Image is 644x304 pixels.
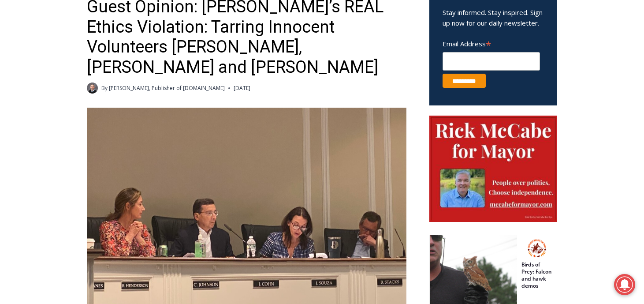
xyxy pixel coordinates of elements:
[0,88,127,110] a: [PERSON_NAME] Read Sanctuary Fall Fest: [DATE]
[231,88,409,108] span: Intern @ [DOMAIN_NAME]
[443,35,540,51] label: Email Address
[92,75,96,83] div: 2
[92,26,123,72] div: Birds of Prey: Falcon and hawk demos
[87,83,98,94] a: Author image
[223,0,417,86] div: "[PERSON_NAME] and I covered the [DATE] Parade, which was a really eye opening experience as I ha...
[212,86,427,110] a: Intern @ [DOMAIN_NAME]
[109,84,225,92] a: [PERSON_NAME], Publisher of [DOMAIN_NAME]
[98,75,101,83] div: /
[443,7,544,28] p: Stay informed. Stay inspired. Sign up now for our daily newsletter.
[7,89,113,109] h4: [PERSON_NAME] Read Sanctuary Fall Fest: [DATE]
[234,84,250,92] time: [DATE]
[103,75,107,83] div: 6
[101,84,108,92] span: By
[429,116,557,222] img: McCabe for Mayor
